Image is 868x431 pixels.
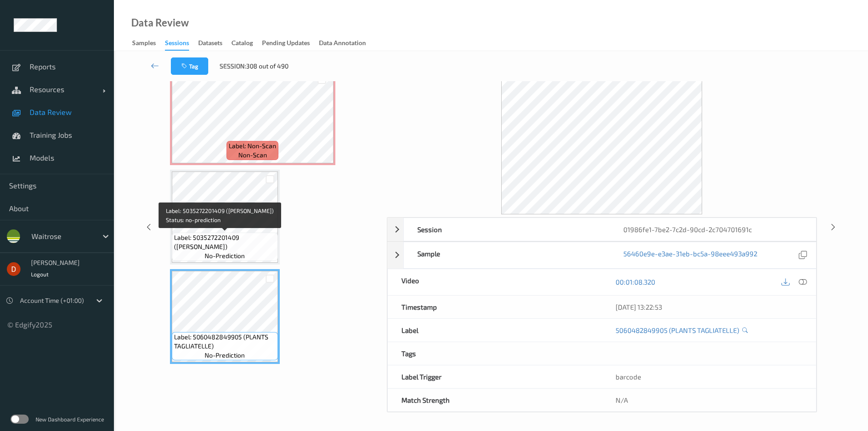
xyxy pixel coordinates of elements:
[205,251,245,260] span: no-prediction
[623,249,757,261] a: 56460e9e-e3ae-31eb-bc5a-98eee493a992
[404,218,610,241] div: Session
[231,37,262,50] a: Catalog
[174,233,276,251] span: Label: 5035272201409 ([PERSON_NAME])
[131,18,189,27] div: Data Review
[616,302,802,312] div: [DATE] 13:22:53
[616,277,655,286] a: 00:01:08.320
[388,342,602,365] div: Tags
[616,326,739,335] a: 5060482849905 (PLANTS TAGLIATELLE)
[246,62,288,71] span: 308 out of 490
[229,141,276,151] span: Label: Non-Scan
[165,38,189,51] div: Sessions
[387,218,817,241] div: Session01986fe1-7be2-7c2d-90cd-2c704701691c
[238,151,267,160] span: non-scan
[205,351,245,360] span: no-prediction
[388,319,602,342] div: Label
[602,389,816,411] div: N/A
[171,57,208,75] button: Tag
[388,365,602,388] div: Label Trigger
[319,38,366,50] div: Data Annotation
[220,62,246,71] span: Session:
[132,38,156,50] div: Samples
[198,38,222,50] div: Datasets
[262,38,310,50] div: Pending Updates
[198,37,231,50] a: Datasets
[387,242,817,269] div: Sample56460e9e-e3ae-31eb-bc5a-98eee493a992
[262,37,319,50] a: Pending Updates
[132,37,165,50] a: Samples
[602,365,816,388] div: barcode
[174,332,276,351] span: Label: 5060482849905 (PLANTS TAGLIATELLE)
[388,389,602,411] div: Match Strength
[388,269,602,295] div: Video
[404,242,610,268] div: Sample
[319,37,375,50] a: Data Annotation
[388,296,602,318] div: Timestamp
[165,37,198,51] a: Sessions
[231,38,253,50] div: Catalog
[610,218,816,241] div: 01986fe1-7be2-7c2d-90cd-2c704701691c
